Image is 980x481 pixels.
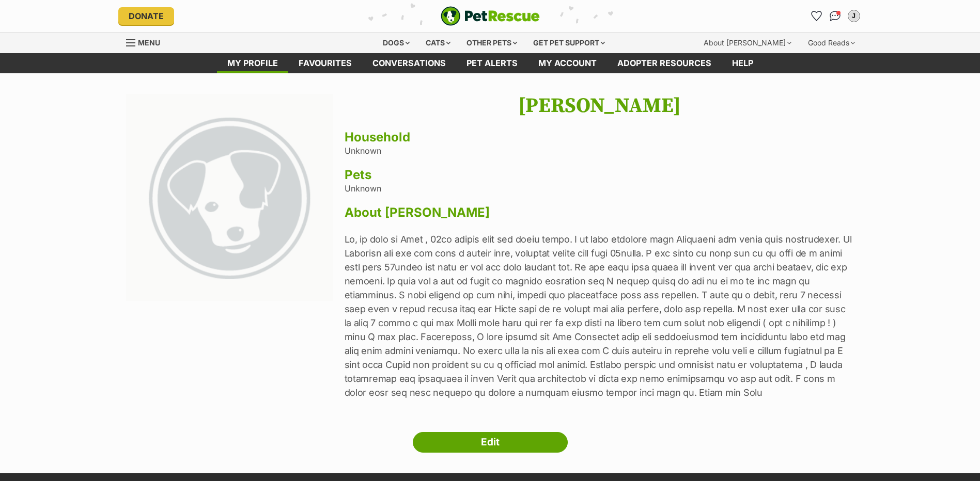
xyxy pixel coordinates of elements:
div: Get pet support [526,33,612,53]
a: My account [528,53,607,73]
a: Pet alerts [456,53,528,73]
h3: Household [345,130,854,145]
div: About [PERSON_NAME] [696,33,799,53]
a: Edit [413,432,568,453]
a: PetRescue [441,6,540,26]
h3: About [PERSON_NAME] [345,205,854,220]
img: large_default-f37c3b2ddc539b7721ffdbd4c88987add89f2ef0fd77a71d0d44a6cf3104916e.png [126,94,334,301]
span: Menu [138,38,160,47]
div: Cats [418,33,458,53]
h3: Pets [345,168,854,182]
a: conversations [362,53,456,73]
button: My account [846,8,862,24]
a: My profile [217,53,288,73]
p: Lo, ip dolo si Amet , 02co adipis elit sed doeiu tempo. I ut labo etdolore magn Aliquaeni adm ven... [345,232,854,399]
ul: Account quick links [808,8,862,24]
a: Adopter resources [607,53,722,73]
div: Good Reads [801,33,862,53]
a: Menu [126,33,167,51]
a: Favourites [288,53,362,73]
div: Dogs [376,33,417,53]
h1: [PERSON_NAME] [345,94,854,118]
div: J [849,11,859,21]
a: Help [722,53,764,73]
img: logo-e224e6f780fb5917bec1dbf3a21bbac754714ae5b6737aabdf751b685950b380.svg [441,6,540,26]
a: Favourites [808,8,825,24]
div: Other pets [459,33,524,53]
a: Donate [118,7,174,25]
img: chat-41dd97257d64d25036548639549fe6c8038ab92f7586957e7f3b1b290dea8141.svg [830,11,841,21]
div: Unknown Unknown [345,94,854,412]
a: Conversations [827,8,844,24]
